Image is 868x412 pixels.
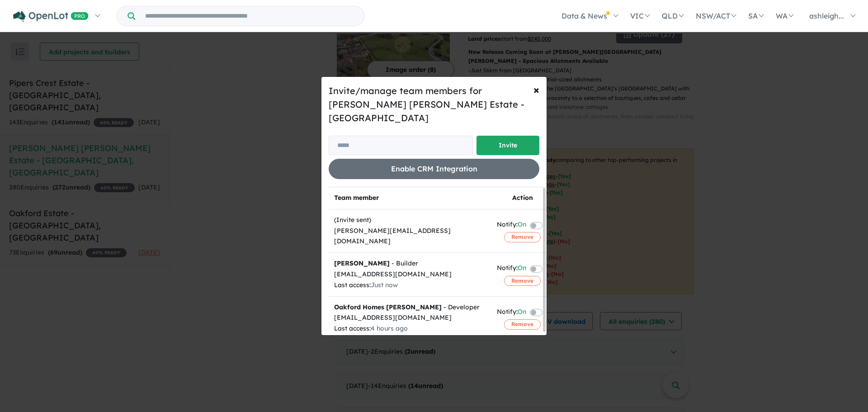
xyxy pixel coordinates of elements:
button: Remove [504,276,541,286]
div: Last access: [334,280,486,291]
div: Last access: [334,323,486,334]
span: On [518,307,526,319]
span: On [518,219,526,232]
button: Remove [504,319,541,329]
div: [EMAIL_ADDRESS][DOMAIN_NAME] [334,269,486,280]
span: Just now [371,281,398,289]
button: Invite [476,136,539,155]
span: 4 hours ago [371,324,408,332]
span: On [518,263,526,275]
img: Openlot PRO Logo White [13,11,89,22]
div: - Builder [334,258,486,269]
div: - Developer [334,302,486,313]
div: Notify: [497,307,526,319]
th: Team member [329,187,491,209]
strong: Oakford Homes [PERSON_NAME] [334,303,442,311]
strong: [PERSON_NAME] [334,259,390,267]
div: Notify: [497,219,526,232]
input: Try estate name, suburb, builder or developer [137,6,363,26]
div: (Invite sent) [334,215,486,226]
button: Enable CRM Integration [329,159,539,179]
div: [PERSON_NAME][EMAIL_ADDRESS][DOMAIN_NAME] [334,226,486,247]
span: ashleigh... [809,11,844,20]
div: Notify: [497,263,526,275]
th: Action [491,187,553,209]
span: × [533,83,539,96]
h5: Invite/manage team members for [PERSON_NAME] [PERSON_NAME] Estate - [GEOGRAPHIC_DATA] [329,84,539,125]
div: [EMAIL_ADDRESS][DOMAIN_NAME] [334,313,486,323]
button: Remove [504,232,541,242]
